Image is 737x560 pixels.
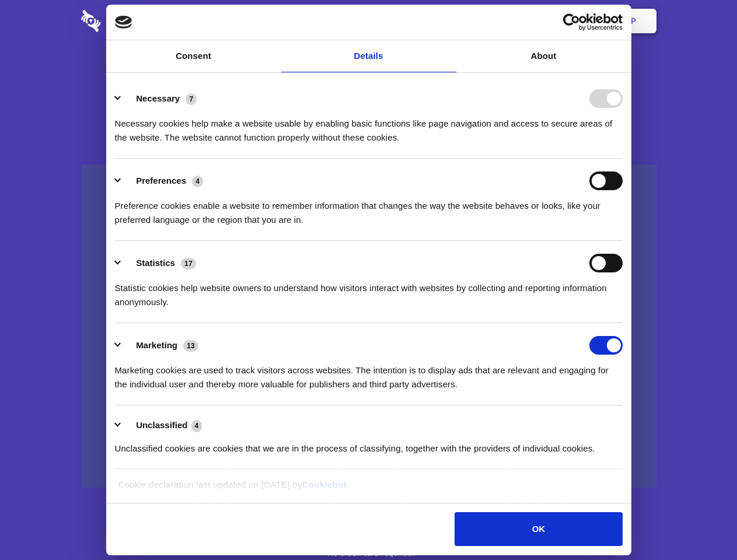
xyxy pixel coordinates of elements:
img: logo-wordmark-white-trans-d4663122ce5f474addd5e946df7df03e33cb6a1c49d2221995e7729f52c070b2.svg [81,10,181,32]
a: About [456,40,631,72]
button: Statistics (17) [115,254,204,272]
a: Details [281,40,456,72]
h4: Auto-redaction of sensitive data, encrypted data sharing and self-destructing private chats. Shar... [81,106,656,145]
button: Necessary (7) [115,89,204,108]
button: Marketing (13) [115,336,206,355]
div: Marketing cookies are used to track visitors across websites. The intention is to display ads tha... [115,355,623,391]
span: 4 [191,420,202,432]
iframe: Drift Widget Chat Controller [679,502,723,546]
button: Preferences (4) [115,171,211,190]
div: Cookie declaration last updated on [DATE] by [109,478,628,501]
a: Contact [473,3,527,39]
label: Statistics [136,258,175,268]
button: OK [455,512,622,546]
a: Wistia video thumbnail [81,164,656,488]
span: 13 [183,340,198,352]
img: logo [115,16,132,29]
button: Unclassified (4) [115,418,209,433]
span: 4 [192,176,203,187]
label: Preferences [136,176,186,185]
div: Statistic cookies help website owners to understand how visitors interact with websites by collec... [115,272,623,309]
h1: Eliminate Slack Data Loss. [81,52,656,94]
a: Cookiebot [302,480,347,489]
div: Unclassified cookies are cookies that we are in the process of classifying, together with the pro... [115,433,623,456]
label: Necessary [136,93,180,103]
a: Pricing [343,3,393,39]
a: Login [529,3,580,39]
label: Marketing [136,340,177,350]
a: Usercentrics Cookiebot - opens in a new window [521,13,623,31]
a: Consent [106,40,281,72]
span: 17 [181,258,196,269]
div: Necessary cookies help make a website usable by enabling basic functions like page navigation and... [115,108,623,145]
span: 7 [186,93,197,105]
div: Preference cookies enable a website to remember information that changes the way the website beha... [115,190,623,227]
